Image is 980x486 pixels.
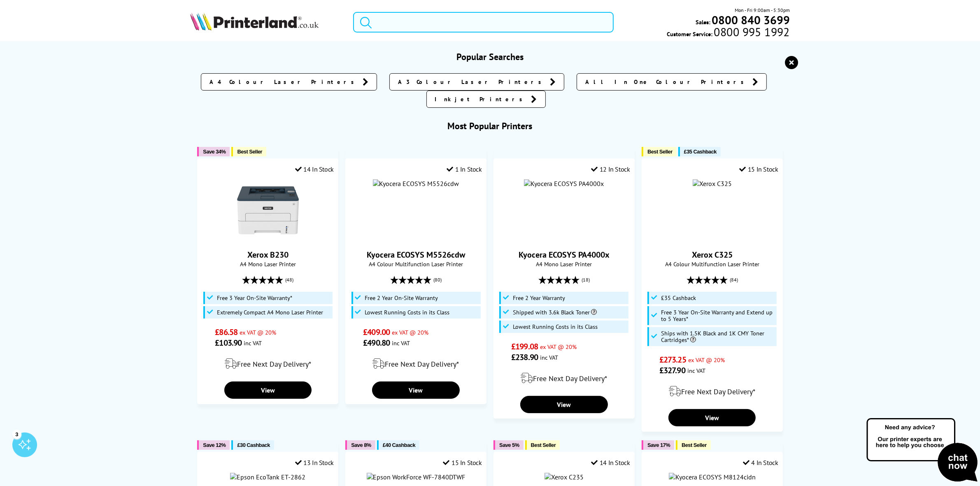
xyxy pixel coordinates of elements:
[365,295,438,301] span: Free 2 Year On-Site Warranty
[712,12,790,28] b: 0800 840 3699
[710,16,790,24] a: 0800 840 3699
[524,179,604,188] img: Kyocera ECOSYS PA4000x
[210,78,358,86] span: A4 Colour Laser Printers
[231,440,274,450] button: £30 Cashback
[398,78,546,86] span: A3 Colour Laser Printers
[661,330,775,343] span: Ships with 1.5K Black and 1K CMY Toner Cartridges*
[373,179,459,188] img: Kyocera ECOSYS M5526cdw
[363,327,390,337] span: £409.00
[377,440,419,450] button: £40 Cashback
[197,147,230,156] button: Save 34%
[237,442,270,448] span: £30 Cashback
[659,354,686,365] span: £273.25
[735,6,790,14] span: Mon - Fri 9:00am - 5:30pm
[230,473,305,481] img: Epson EcoTank ET-2862
[240,328,276,336] span: ex VAT @ 20%
[392,339,410,347] span: inc VAT
[201,73,377,91] a: A4 Colour Laser Printers
[669,473,756,481] img: Kyocera ECOSYS M8124cidn
[684,149,717,155] span: £35 Cashback
[217,295,292,301] span: Free 3 Year On-Site Warranty*
[351,442,371,448] span: Save 8%
[215,327,237,337] span: £86.58
[647,149,673,155] span: Best Seller
[661,295,696,301] span: £35 Cashback
[591,165,630,173] div: 12 In Stock
[353,12,613,33] input: Search product o
[426,91,546,108] a: Inkjet Printers
[520,396,608,413] a: View
[692,249,733,260] a: Xerox C325
[659,365,685,376] span: £327.90
[519,249,610,260] a: Kyocera ECOSYS PA4000x
[285,272,293,288] span: (48)
[646,260,778,268] span: A4 Colour Multifunction Laser Printer
[676,440,711,450] button: Best Seller
[350,352,482,375] div: modal_delivery
[688,356,725,364] span: ex VAT @ 20%
[345,440,375,450] button: Save 8%
[678,147,721,156] button: £35 Cashback
[392,328,428,336] span: ex VAT @ 20%
[244,339,262,347] span: inc VAT
[389,73,564,91] a: A3 Colour Laser Printers
[696,18,710,26] span: Sales:
[237,235,299,243] a: Xerox B230
[545,473,584,481] img: Xerox C235
[647,442,670,448] span: Save 17%
[190,51,790,63] h3: Popular Searches
[498,367,630,390] div: modal_delivery
[202,260,333,268] span: A4 Mono Laser Printer
[540,343,577,351] span: ex VAT @ 20%
[513,323,598,330] span: Lowest Running Costs in its Class
[435,95,527,103] span: Inkjet Printers
[661,309,775,322] span: Free 3 Year On-Site Warranty and Extend up to 5 Years*
[447,165,482,173] div: 1 In Stock
[295,165,334,173] div: 14 In Stock
[237,179,299,241] img: Xerox B230
[217,309,323,316] span: Extremely Compact A4 Mono Laser Printer
[585,78,748,86] span: All In One Colour Printers
[668,409,756,426] a: View
[642,147,677,156] button: Best Seller
[642,440,674,450] button: Save 17%
[247,249,289,260] a: Xerox B230
[693,179,732,188] img: Xerox C325
[433,272,442,288] span: (80)
[224,381,312,399] a: View
[531,442,556,448] span: Best Seller
[499,442,519,448] span: Save 5%
[372,381,459,399] a: View
[383,442,415,448] span: £40 Cashback
[443,458,482,467] div: 15 In Stock
[367,249,465,260] a: Kyocera ECOSYS M5526cdw
[582,272,590,288] span: (18)
[739,165,778,173] div: 15 In Stock
[667,28,790,38] span: Customer Service:
[646,380,778,403] div: modal_delivery
[511,352,538,363] span: £238.90
[743,458,778,467] div: 4 In Stock
[203,442,226,448] span: Save 12%
[202,352,333,375] div: modal_delivery
[237,149,262,155] span: Best Seller
[203,149,226,155] span: Save 34%
[577,73,767,91] a: All In One Colour Printers
[513,295,565,301] span: Free 2 Year Warranty
[365,309,450,316] span: Lowest Running Costs in its Class
[231,147,266,156] button: Best Seller
[513,309,597,316] span: Shipped with 3.6k Black Toner
[295,458,334,467] div: 13 In Stock
[215,337,242,348] span: £103.90
[363,337,390,348] span: £490.80
[498,260,630,268] span: A4 Mono Laser Printer
[687,367,705,374] span: inc VAT
[190,12,319,30] img: Printerland Logo
[730,272,738,288] span: (84)
[493,440,523,450] button: Save 5%
[591,458,630,467] div: 14 In Stock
